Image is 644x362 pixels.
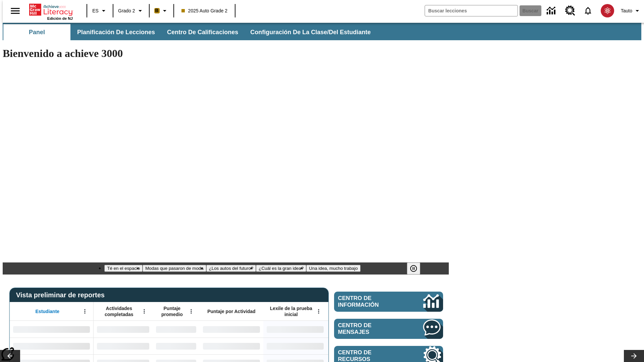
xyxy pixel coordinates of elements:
[97,305,141,317] span: Actividades completadas
[256,265,306,272] button: Diapositiva 4 ¿Cuál es la gran idea?
[425,5,518,16] input: Buscar campo
[543,2,561,20] a: Centro de información
[186,306,196,316] button: Abrir menú
[72,24,160,40] button: Planificación de lecciones
[153,338,200,354] div: Sin datos,
[118,7,135,14] span: Grado 2
[16,291,108,299] span: Vista preliminar de reportes
[94,338,153,354] div: Sin datos,
[36,308,60,314] span: Estudiante
[115,5,147,17] button: Grado: Grado 2, Elige un grado
[80,306,90,316] button: Abrir menú
[597,2,618,19] button: Escoja un nuevo avatar
[143,265,206,272] button: Diapositiva 2 Modas que pasaron de moda
[561,2,579,20] a: Centro de recursos, Se abrirá en una pestaña nueva.
[162,24,244,40] button: Centro de calificaciones
[155,6,159,15] span: B
[139,306,149,316] button: Abrir menú
[207,308,255,314] span: Puntaje por Actividad
[407,262,427,275] div: Pausar
[3,24,377,40] div: Subbarra de navegación
[618,5,644,17] button: Perfil/Configuración
[29,2,73,20] div: Portada
[338,322,403,336] span: Centro de mensajes
[245,24,376,40] button: Configuración de la clase/del estudiante
[306,265,360,272] button: Diapositiva 5 Una idea, mucho trabajo
[250,28,371,36] span: Configuración de la clase/del estudiante
[3,24,70,40] button: Panel
[407,262,420,275] button: Pausar
[29,28,45,36] span: Panel
[3,23,641,40] div: Subbarra de navegación
[621,7,632,14] span: Tauto
[104,265,143,272] button: Diapositiva 1 Té en el espacio
[77,28,155,36] span: Planificación de lecciones
[153,321,200,338] div: Sin datos,
[267,305,316,317] span: Lexile de la prueba inicial
[338,295,401,308] span: Centro de información
[334,292,443,312] a: Centro de información
[314,306,324,316] button: Abrir menú
[29,3,73,16] a: Portada
[167,28,238,36] span: Centro de calificaciones
[5,1,25,21] button: Abrir el menú lateral
[94,321,153,338] div: Sin datos,
[3,47,449,60] h1: Bienvenido a achieve 3000
[334,319,443,339] a: Centro de mensajes
[89,5,111,17] button: Lenguaje: ES, Selecciona un idioma
[181,7,228,14] span: 2025 Auto Grade 2
[92,7,99,14] span: ES
[47,16,73,20] span: Edición de NJ
[579,2,597,19] a: Notificaciones
[156,305,188,317] span: Puntaje promedio
[206,265,256,272] button: Diapositiva 3 ¿Los autos del futuro?
[601,4,614,17] img: avatar image
[624,350,644,362] button: Carrusel de lecciones, seguir
[152,5,171,17] button: Boost El color de la clase es anaranjado claro. Cambiar el color de la clase.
